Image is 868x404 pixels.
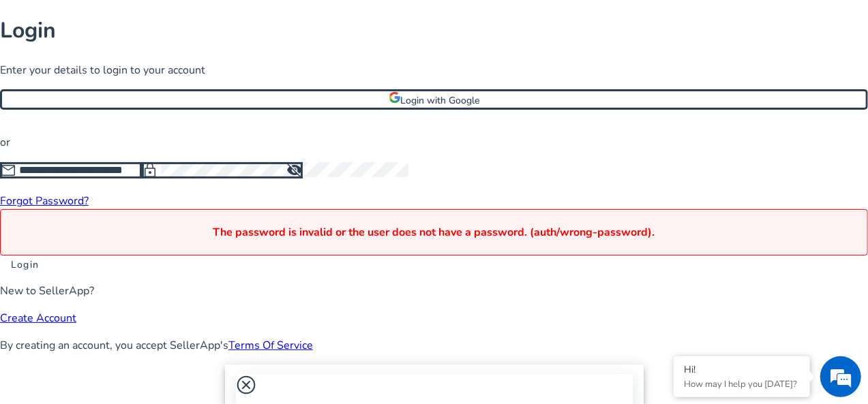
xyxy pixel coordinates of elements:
span: cancel [236,374,258,396]
a: Terms Of Service [228,338,313,353]
span: Login with Google [401,94,480,107]
p: How may I help you today? [684,378,800,390]
h4: The password is invalid or the user does not have a password. (auth/wrong-password). [213,224,655,240]
span: visibility_off [286,162,303,178]
div: Hi! [684,363,800,376]
span: lock [142,162,158,178]
img: google-logo.svg [389,91,401,104]
span: Login [11,258,39,272]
